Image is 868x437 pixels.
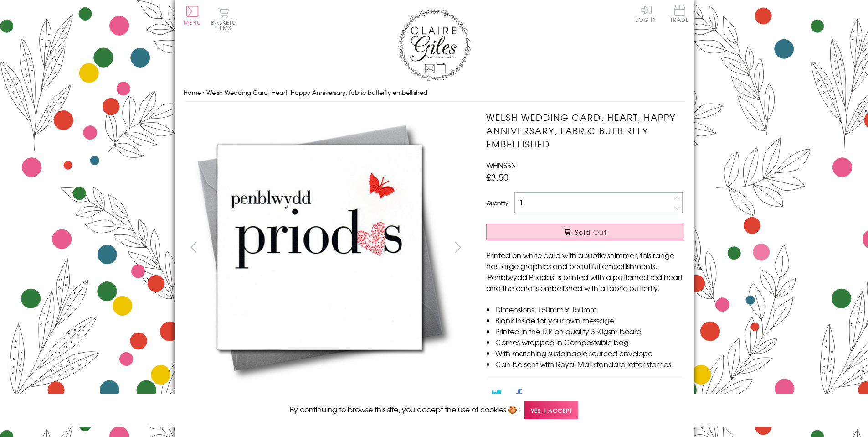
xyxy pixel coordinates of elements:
h1: Welsh Wedding Card, Heart, Happy Anniversary, fabric butterfly embellished [486,111,684,150]
nav: breadcrumbs [184,83,685,102]
li: Can be sent with Royal Mail standard letter stamps [495,359,684,369]
p: Printed on white card with a subtle shimmer, this range has large graphics and beautiful embellis... [486,250,684,293]
span: Menu [184,18,201,26]
a: Log In [635,5,657,22]
span: WHNS33 [486,160,515,171]
li: Comes wrapped in Compostable bag [495,337,684,348]
button: prev [184,237,204,257]
li: Printed in the U.K on quality 350gsm board [495,326,684,337]
a: Trade [670,5,689,24]
li: Blank inside for your own message [495,315,684,326]
span: £3.50 [486,171,508,183]
span: Welsh Wedding Card, Heart, Happy Anniversary, fabric butterfly embellished [206,88,427,97]
li: With matching sustainable sourced envelope [495,348,684,359]
button: next [447,237,468,257]
li: Dimensions: 150mm x 150mm [495,304,684,315]
span: 0 items [215,18,236,32]
button: Basket0 items [211,7,236,31]
button: Sold Out [486,224,684,240]
span: Yes, I accept [524,401,578,419]
img: Welsh Wedding Card, Heart, Happy Anniversary, fabric butterfly embellished [184,111,457,385]
span: Trade [670,5,689,22]
span: Sold Out [575,228,607,237]
label: Quantity [486,199,508,207]
img: Claire Giles Greetings Cards [398,9,471,81]
a: Home [184,88,201,97]
button: Menu [184,6,201,25]
span: › [203,88,205,97]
